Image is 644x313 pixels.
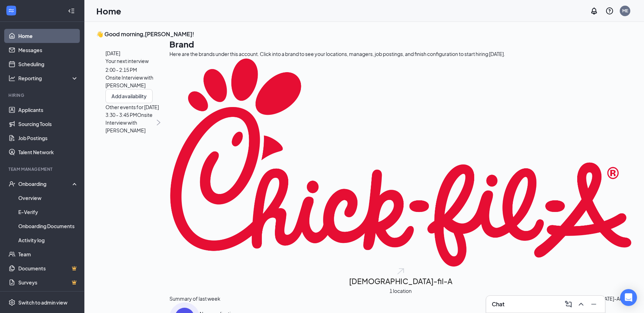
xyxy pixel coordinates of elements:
a: Overview [18,191,78,205]
a: Scheduling [18,57,78,71]
svg: Collapse [68,7,75,14]
span: Summary of last week [169,295,220,302]
a: SurveysCrown [18,275,78,289]
a: E-Verify [18,205,78,219]
svg: Settings [8,299,15,306]
span: Other events for [DATE] [105,103,160,111]
span: Onsite Interview with [PERSON_NAME] [105,112,153,133]
img: open.6027fd2a22e1237b5b06.svg [396,267,405,275]
div: Switch to admin view [18,299,67,306]
svg: Notifications [590,7,598,15]
div: Hiring [8,92,77,98]
span: 1 location [389,287,412,295]
div: Open Intercom Messenger [620,289,637,306]
a: Onboarding Documents [18,219,78,233]
h2: [DEMOGRAPHIC_DATA]-fil-A [349,275,452,287]
a: Home [18,29,78,43]
svg: ComposeMessage [564,300,573,308]
a: Activity log [18,233,78,247]
svg: ChevronUp [577,300,585,308]
div: Onboarding [18,180,72,187]
span: Onsite Interview with [PERSON_NAME] [105,74,153,88]
button: Minimize [588,299,599,310]
button: ComposeMessage [563,299,574,310]
svg: UserCheck [8,180,15,187]
div: Team Management [8,166,77,172]
button: ChevronUp [575,299,587,310]
img: Chick-fil-A [169,58,632,267]
div: ME [622,8,628,14]
svg: Analysis [8,75,15,82]
span: 3:30 - 3:45 PM [105,112,137,118]
button: Add availability [105,89,153,103]
h1: Home [96,5,121,17]
div: Here are the brands under this account. Click into a brand to see your locations, managers, job p... [169,50,632,58]
a: Sourcing Tools [18,117,78,131]
span: [DATE] [105,49,160,57]
h1: Brand [169,38,632,50]
span: 2:00 - 2:15 PM [105,67,137,73]
a: Job Postings [18,131,78,145]
span: Your next interview [105,58,149,64]
h3: 👋 Good morning, [PERSON_NAME] ! [96,30,632,38]
svg: Minimize [590,300,598,308]
h3: Chat [492,300,504,308]
a: Messages [18,43,78,57]
a: Talent Network [18,145,78,159]
a: Team [18,247,78,261]
div: Reporting [18,75,79,82]
svg: WorkstreamLogo [8,7,15,14]
span: [DATE] - Aug 23 [599,295,632,302]
svg: QuestionInfo [605,7,614,15]
a: DocumentsCrown [18,261,78,275]
a: Applicants [18,103,78,117]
